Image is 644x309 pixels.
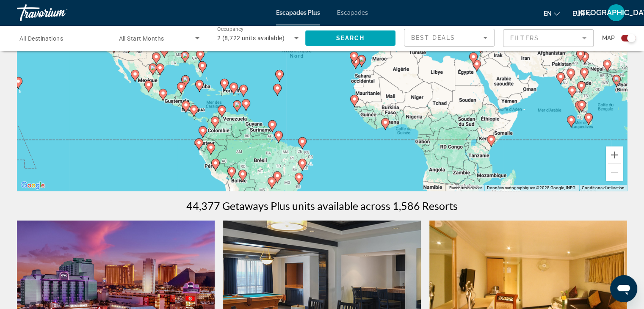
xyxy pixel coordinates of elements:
font: en [544,10,552,17]
button: Search [305,30,396,46]
button: Zoom arrière [606,164,623,181]
span: Map [602,32,615,44]
iframe: Bouton de lancement de la fenêtre de messagerie [610,275,637,302]
button: Zoom avant [606,146,623,163]
a: Escapades Plus [276,9,320,16]
img: Google [19,180,47,191]
span: 2 (8,722 units available) [217,35,285,41]
mat-select: Sort by [411,33,487,43]
a: Conditions d'utilisation (s'ouvre dans un nouvel onglet) [582,185,625,190]
span: All Start Months [119,35,164,42]
a: Travorium [17,2,102,24]
button: Changer de devise [572,7,592,19]
button: Menu utilisateur [605,4,627,22]
span: All Destinations [19,35,63,42]
button: Filter [503,29,594,47]
a: Ouvrir cette zone dans Google Maps (dans une nouvelle fenêtre) [19,180,47,191]
span: Données cartographiques ©2025 Google, INEGI [487,185,577,190]
h1: 44,377 Getaways Plus units available across 1,586 Resorts [186,199,458,212]
font: EUR [572,10,584,17]
a: Escapades [337,9,368,16]
span: Best Deals [411,34,455,41]
button: Changer de langue [544,7,560,19]
button: Raccourcis clavier [449,185,482,191]
span: Occupancy [217,26,244,32]
span: Search [336,35,365,41]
